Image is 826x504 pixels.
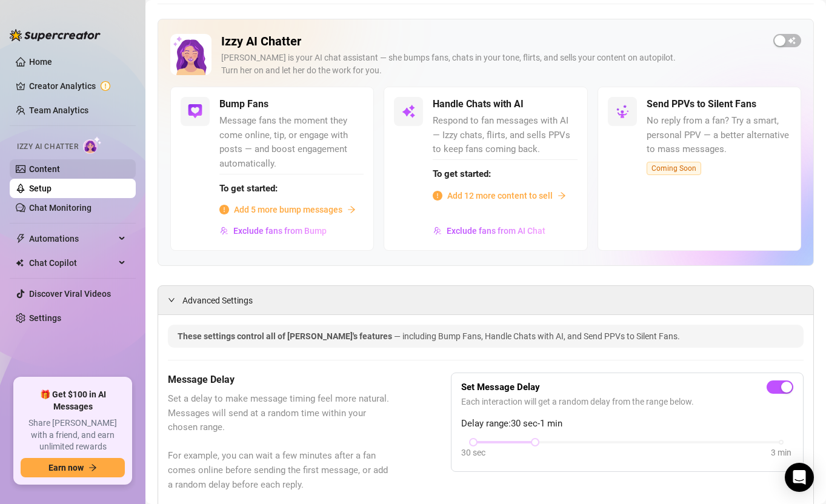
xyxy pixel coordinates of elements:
span: arrow-right [558,191,566,200]
img: AI Chatter [83,136,102,154]
span: Set a delay to make message timing feel more natural. Messages will send at a random time within ... [168,392,390,492]
div: [PERSON_NAME] is your AI chat assistant — she bumps fans, chats in your tone, flirts, and sells y... [221,51,764,77]
div: 30 sec [461,446,485,459]
span: Respond to fan messages with AI — Izzy chats, flirts, and sells PPVs to keep fans coming back. [433,114,577,157]
a: Creator Analytics exclamation-circle [29,76,126,96]
div: Open Intercom Messenger [785,463,814,492]
span: Each interaction will get a random delay from the range below. [461,395,793,408]
h5: Message Delay [168,373,390,387]
img: Izzy AI Chatter [170,34,211,75]
h2: Izzy AI Chatter [221,34,764,49]
a: Setup [29,184,52,193]
img: logo-BBDzfeDw.svg [10,29,101,41]
div: 3 min [771,446,791,459]
img: svg%3e [615,104,630,119]
img: svg%3e [188,104,202,119]
a: Discover Viral Videos [29,289,111,299]
a: Home [29,57,52,67]
a: Team Analytics [29,105,88,115]
span: 🎁 Get $100 in AI Messages [21,389,125,413]
span: Advanced Settings [182,294,253,307]
span: Automations [29,229,115,248]
img: svg%3e [220,227,228,235]
h5: Bump Fans [219,97,268,111]
span: Chat Copilot [29,253,115,273]
span: Earn now [48,463,84,472]
span: expanded [168,296,175,303]
strong: To get started: [219,183,278,194]
span: — including Bump Fans, Handle Chats with AI, and Send PPVs to Silent Fans. [394,331,680,341]
strong: Set Message Delay [461,382,540,393]
strong: To get started: [433,168,491,179]
span: Coming Soon [647,162,701,175]
span: These settings control all of [PERSON_NAME]'s features [178,331,394,341]
button: Exclude fans from Bump [219,221,327,240]
img: svg%3e [433,227,442,235]
span: Share [PERSON_NAME] with a friend, and earn unlimited rewards [21,417,125,453]
span: No reply from a fan? Try a smart, personal PPV — a better alternative to mass messages. [647,114,791,157]
img: Chat Copilot [16,259,24,267]
span: Message fans the moment they come online, tip, or engage with posts — and boost engagement automa... [219,114,364,171]
span: Add 5 more bump messages [234,203,342,216]
span: Exclude fans from Bump [233,226,327,236]
span: info-circle [219,205,229,214]
span: thunderbolt [16,234,25,244]
span: Exclude fans from AI Chat [447,226,545,236]
div: expanded [168,293,182,307]
a: Settings [29,313,61,323]
span: arrow-right [88,463,97,472]
button: Exclude fans from AI Chat [433,221,546,240]
span: Izzy AI Chatter [17,141,78,153]
a: Chat Monitoring [29,203,92,213]
span: info-circle [433,191,442,201]
span: Delay range: 30 sec - 1 min [461,417,793,431]
h5: Send PPVs to Silent Fans [647,97,756,111]
img: svg%3e [401,104,416,119]
a: Content [29,164,60,174]
span: Add 12 more content to sell [447,189,553,202]
span: arrow-right [347,205,356,214]
h5: Handle Chats with AI [433,97,524,111]
button: Earn nowarrow-right [21,458,125,477]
